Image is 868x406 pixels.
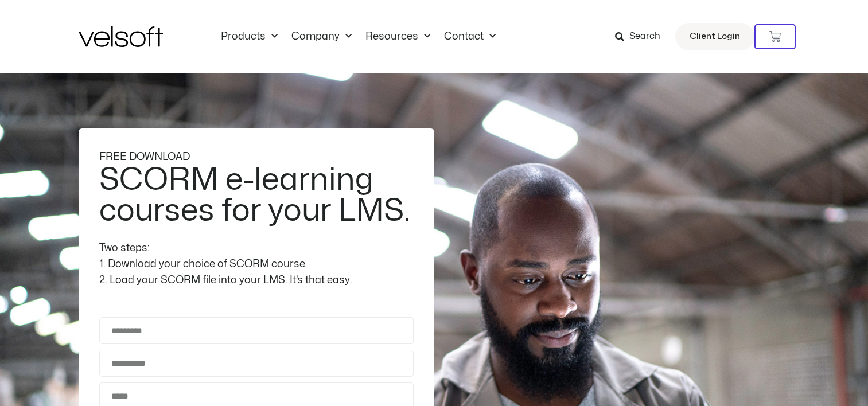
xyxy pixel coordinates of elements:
a: CompanyMenu Toggle [285,30,359,43]
div: 1. Download your choice of SCORM course [99,256,414,272]
span: Search [629,29,660,44]
div: 2. Load your SCORM file into your LMS. It’s that easy. [99,272,414,288]
div: FREE DOWNLOAD [99,149,414,165]
h2: SCORM e-learning courses for your LMS. [99,165,411,227]
span: Client Login [690,29,740,44]
a: ProductsMenu Toggle [214,30,285,43]
a: ResourcesMenu Toggle [359,30,437,43]
nav: Menu [214,30,503,43]
a: Client Login [675,23,754,50]
div: Two steps: [99,240,414,256]
img: Velsoft Training Materials [79,26,163,47]
a: ContactMenu Toggle [437,30,503,43]
a: Search [615,27,668,46]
